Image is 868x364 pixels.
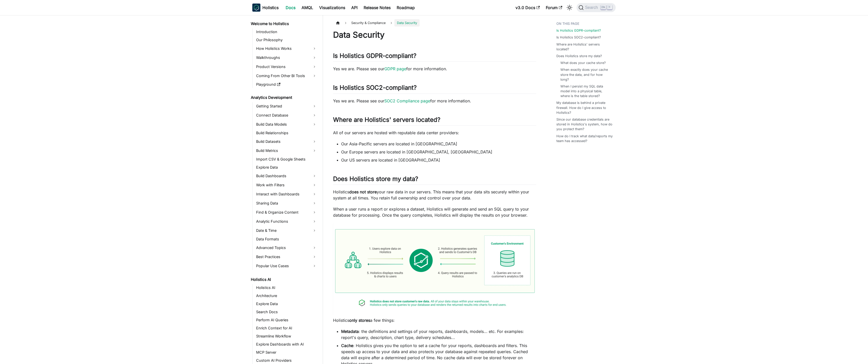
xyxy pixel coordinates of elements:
[349,19,388,27] span: Security & Compliance
[255,208,318,216] a: Find & Organize Content
[333,30,536,40] h1: Data Security
[255,36,318,43] a: Our Philosophy
[255,226,318,235] a: Date & Time
[394,19,420,27] span: Data Security
[255,28,318,35] a: Introduction
[255,262,318,270] a: Popular Use Cases
[255,129,318,136] a: Build Relationships
[607,5,612,10] kbd: K
[255,357,318,364] a: Custom AI Providers
[333,317,536,323] p: Holistics a few things:
[255,120,318,128] a: Build Data Models
[341,149,536,155] li: Our Europe servers are located in [GEOGRAPHIC_DATA], [GEOGRAPHIC_DATA]
[255,81,318,88] a: Playground
[255,217,318,225] a: Analytic Functions
[255,253,318,261] a: Best Practices
[255,164,318,171] a: Explore Data
[255,54,318,62] a: Walkthroughs
[556,28,601,33] a: Is Holistics GDPR-compliant?
[255,147,318,155] a: Build Metrics
[283,4,299,12] a: Docs
[543,4,565,12] a: Forum
[333,175,536,185] h2: Does Holistics store my data?
[299,4,316,12] a: AMQL
[565,4,574,12] button: Switch between dark and light mode (currently light mode)
[560,84,611,99] a: When I persist my SQL data model into a physical table, where is the table stored?
[349,189,366,194] strong: does not
[556,117,613,132] a: Since our database credentials are stored in Holistics's system, how do you protect them?
[255,138,318,146] a: Build Datasets
[349,318,370,323] strong: only stores
[333,19,536,27] nav: Breadcrumbs
[255,244,318,252] a: Advanced Topics
[262,5,279,11] b: Holistics
[384,66,406,71] a: GDPR page
[348,4,361,12] a: API
[249,276,318,283] a: Holistics AI
[255,325,318,332] a: Enrich Context for AI
[333,52,536,62] h2: Is Holistics GDPR-compliant?
[333,206,536,218] p: When a user runs a report or explores a dataset, Holistics will generate and send an SQL query to...
[255,236,318,243] a: Data Formats
[255,316,318,324] a: Perform AI Queries
[333,66,536,72] p: Yes we are. Please see our for more information.
[361,4,394,12] a: Release Notes
[367,189,377,194] strong: store
[255,190,318,198] a: Interact with Dashboards
[584,5,601,10] span: Search
[333,130,536,136] p: All of our servers are hosted with reputable data center providers:
[556,100,613,115] a: My database is behind a private firewall. How do I give access to Holistics?
[255,111,318,119] a: Connect Database
[255,199,318,207] a: Sharing Data
[341,141,536,147] li: Our Asia-Pacific servers are located in [GEOGRAPHIC_DATA]
[394,4,418,12] a: Roadmap
[341,157,536,163] li: Our US servers are located in [GEOGRAPHIC_DATA]
[247,15,323,364] nav: Docs sidebar
[333,98,536,104] p: Yes we are. Please see our for more information.
[255,63,318,71] a: Product Versions
[577,3,616,12] button: Search (Ctrl+K)
[255,172,318,180] a: Build Dashboards
[255,292,318,299] a: Architecture
[341,329,359,334] strong: Metadata
[255,44,318,53] a: How Holistics Works
[255,72,318,80] a: Coming From Other BI Tools
[255,308,318,315] a: Search Docs
[384,98,430,103] a: SOC2 Compliance page
[512,4,543,12] a: v3.0 Docs
[333,84,536,94] h2: Is Holistics SOC2-compliant?
[255,300,318,307] a: Explore Data
[341,328,536,340] li: : the definitions and settings of your reports, dashboards, models... etc. For examples: report's...
[255,284,318,291] a: Holistics AI
[255,181,318,189] a: Work with Filters
[556,54,602,58] a: Does Holistics store my data?
[255,333,318,340] a: Streamline Workflow
[341,343,353,348] strong: Cache
[252,4,260,12] img: Holistics
[252,4,279,12] a: HolisticsHolistics
[560,60,606,65] a: What does your cache store?
[255,341,318,348] a: Explore Dashboards with AI
[255,102,318,110] a: Getting Started
[333,116,536,126] h2: Where are Holistics' servers located?
[255,156,318,163] a: Import CSV & Google Sheets
[556,35,601,40] a: Is Holistics SOC2-compliant?
[556,134,613,143] a: How do I track what data/reports my team has accessed?
[333,189,536,201] p: Holistics your raw data in our servers. This means that your data sits securely within your syste...
[316,4,348,12] a: Visualizations
[333,19,343,27] a: Home page
[249,20,318,27] a: Welcome to Holistics
[560,67,611,82] a: When exactly does your cache store the data, and for how long?
[249,94,318,101] a: Analytics Development
[255,349,318,356] a: MCP Server
[556,42,613,52] a: Where are Holistics' servers located?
